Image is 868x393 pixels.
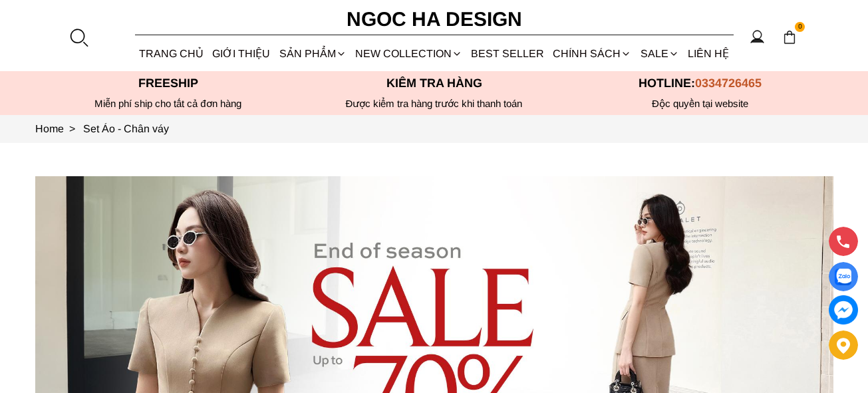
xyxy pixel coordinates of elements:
a: Display image [829,262,858,291]
a: NEW COLLECTION [351,36,466,71]
span: 0334726465 [695,76,762,90]
p: Freeship [35,76,301,90]
a: Ngoc Ha Design [335,3,534,35]
h6: Độc quyền tại website [567,98,833,110]
a: LIÊN HỆ [683,36,733,71]
a: SALE [636,36,683,71]
img: Display image [835,269,851,285]
font: Kiểm tra hàng [386,76,482,90]
a: Link to Set Áo - Chân váy [83,123,169,134]
div: SẢN PHẨM [275,36,351,71]
a: BEST SELLER [467,36,549,71]
p: Được kiểm tra hàng trước khi thanh toán [301,98,567,110]
a: messenger [829,295,858,325]
a: GIỚI THIỆU [208,36,275,71]
img: img-CART-ICON-ksit0nf1 [782,30,797,45]
p: Hotline: [567,76,833,90]
span: 0 [795,22,805,33]
div: Miễn phí ship cho tất cả đơn hàng [35,98,301,110]
a: Link to Home [35,123,83,134]
a: TRANG CHỦ [135,36,208,71]
span: > [64,123,80,134]
div: Chính sách [549,36,636,71]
